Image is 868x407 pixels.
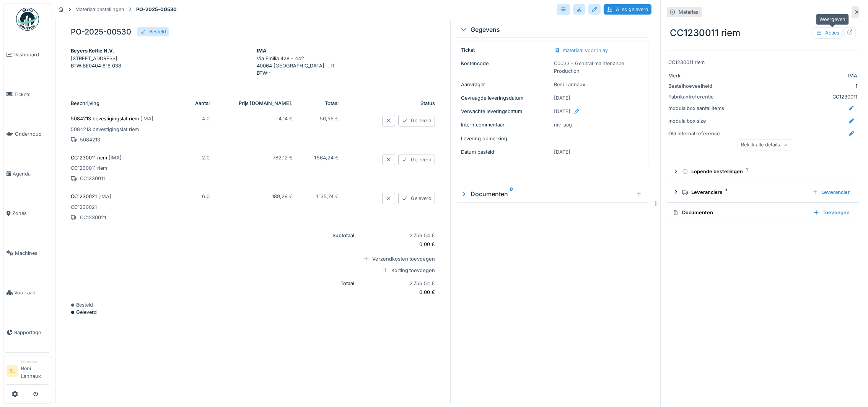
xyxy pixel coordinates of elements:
span: Rapportage [14,329,49,336]
th: Totaal [71,276,360,301]
div: Leveranciers [682,189,806,196]
div: Besteld [149,28,166,35]
div: [DATE] [554,108,645,121]
strong: PO-2025-00530 [133,6,180,13]
p: BTW : - [257,69,435,77]
p: Kostencode [461,60,551,74]
div: Lopende bestellingen [682,168,850,175]
div: Manager [21,359,49,365]
a: BL ManagerBeni Lannaux [7,359,49,385]
div: Geleverd [398,154,435,165]
a: Rapportage [3,313,52,353]
div: Besteld [71,301,435,309]
p: 2.0 [188,154,210,161]
li: BL [7,365,18,377]
div: Bestelhoeveelheid [668,82,726,90]
p: Verwachte leveringsdatum [461,108,551,115]
summary: DocumentenToevoegen [670,206,856,220]
div: Fabrikantreferentie [668,93,726,100]
p: Ticket [461,46,551,54]
p: 2 756,54 € [366,232,435,239]
p: CC1230011 riem [71,154,176,161]
div: Gegevens [460,25,645,34]
a: Machines [3,233,52,273]
a: Zones [3,194,52,233]
p: CC1230011 riem [71,164,176,172]
p: [DATE] [554,148,645,156]
h5: PO-2025-00530 [71,27,131,36]
p: CC1230021 [71,214,176,221]
div: Old internal reference [668,130,726,137]
p: 0,00 € [366,241,435,248]
div: IMA [257,47,435,54]
th: Beschrijving [71,96,182,111]
span: [ IMA ] [140,116,153,121]
p: CC1230021 [71,203,176,211]
div: CC1230011 riem [667,23,859,43]
span: [ IMA ] [98,194,111,199]
div: Weergeven [816,14,849,25]
div: Beyers Koffie N.V. [71,47,249,54]
span: Agenda [13,170,49,177]
div: 1 [729,82,857,90]
p: 4.0 [188,115,210,122]
div: Geleverd [71,309,435,316]
span: Onderhoud [15,130,49,138]
div: Materiaal [679,8,700,16]
div: modula box aantal items [668,105,726,112]
div: Toevoegen [810,207,853,218]
p: C0033 - General maintenance Production [554,60,645,74]
div: Leverancier [809,187,853,197]
span: Zones [12,210,49,217]
div: CC1230011 [729,93,857,100]
p: 2 756,54 € [366,280,435,287]
img: Badge_color-CXgf-gQk.svg [16,8,39,31]
th: Subtotaal [71,228,360,253]
p: 5084213 bevestigingslat riem [71,115,176,122]
p: Via Emilia 428 - 442 40064 [GEOGRAPHIC_DATA], , IT [257,55,435,69]
p: 56,56 € [305,115,339,122]
p: Intern commentaar [461,121,551,128]
p: Datum besteld [461,148,551,156]
span: Voorraad [14,289,49,296]
div: CC1230011 riem [668,59,857,66]
div: Documenten [673,209,807,216]
p: 1 135,74 € [305,193,339,200]
span: [ IMA ] [109,155,122,161]
a: Onderhoud [3,114,52,154]
p: [DATE] [554,94,645,102]
p: 0,00 € [366,289,435,296]
p: 5084213 bevestigingslat riem [71,126,176,133]
a: Voorraad [3,273,52,313]
th: Status [360,96,435,111]
p: Levering opmerking [461,135,551,142]
span: Dashboard [13,51,49,58]
p: BTW : BE0404 816 038 [71,62,249,69]
p: Beni Lannaux [554,81,645,88]
p: 189,29 € [222,193,293,200]
p: 5084213 [71,136,176,143]
div: Geleverd [398,115,435,126]
p: niv laag [554,121,645,128]
p: CC1230021 [71,193,176,200]
p: 14,14 € [222,115,293,122]
a: Tickets [3,75,52,115]
div: Korting toevoegen [345,267,435,274]
p: 782,12 € [222,154,293,161]
div: Geleverd [398,193,435,204]
div: Acties [813,27,843,38]
div: Materiaalbestellingen [75,6,124,13]
p: CC1230011 [71,175,176,182]
a: Agenda [3,154,52,194]
p: 6.0 [188,193,210,200]
div: Merk [668,72,726,79]
p: 1 564,24 € [305,154,339,161]
summary: Lopende bestellingen1 [670,164,856,179]
div: Documenten [460,189,633,199]
div: materiaal voor inlay [563,47,608,59]
div: Alles geleverd [604,4,651,15]
a: Dashboard [3,35,52,75]
p: [STREET_ADDRESS] [71,55,249,62]
div: IMA [729,72,857,79]
li: Beni Lannaux [21,359,49,383]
